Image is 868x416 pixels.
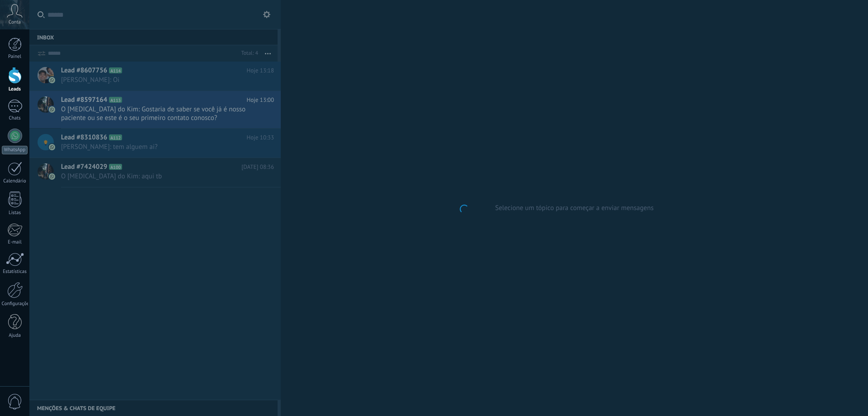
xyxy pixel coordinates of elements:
div: Painel [2,54,28,60]
div: Listas [2,210,28,216]
div: Ajuda [2,333,28,339]
div: Chats [2,115,28,121]
div: Estatísticas [2,269,28,275]
div: Configurações [2,301,28,307]
div: E-mail [2,239,28,245]
div: WhatsApp [2,146,28,154]
div: Calendário [2,178,28,184]
div: Leads [2,86,28,92]
span: Conta [9,19,21,25]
